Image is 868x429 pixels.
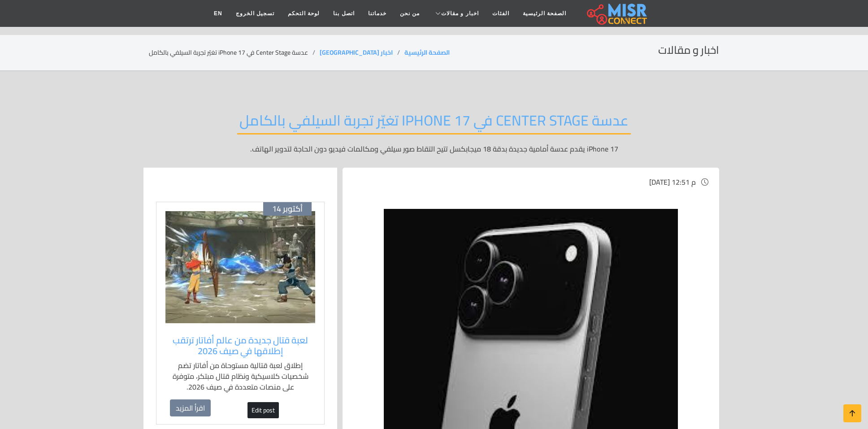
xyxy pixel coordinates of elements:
[237,112,631,134] h2: عدسة Center Stage في iPhone 17 تغيّر تجربة السيلفي بالكامل
[207,5,229,22] a: EN
[658,44,719,57] h2: اخبار و مقالات
[426,5,486,22] a: اخبار و مقالات
[149,143,719,154] p: iPhone 17 يقدم عدسة أمامية جديدة بدقة 18 ميجابكسل تتيح التقاط صور سيلفي ومكالمات فيديو دون الحاجة...
[649,175,696,189] span: [DATE] 12:51 م
[587,2,647,25] img: main.misr_connect
[165,211,315,323] img: شخصيات من عالم أفاتار في قتال ثنائي الأبعاد داخل لعبة جديدة
[384,209,678,429] img: عدسة Center Stage في iPhone 17 تتيح التصوير الأمامي دون تدوير الهاتف
[393,5,426,22] a: من نحن
[404,47,450,58] a: الصفحة الرئيسية
[441,9,479,17] span: اخبار و مقالات
[170,360,311,392] p: إطلاق لعبة قتالية مستوحاة من أفاتار تضم شخصيات كلاسيكية ونظام قتال مبتكر، متوفرة على منصات متعددة...
[170,399,211,416] a: اقرأ المزيد
[320,47,393,58] a: اخبار [GEOGRAPHIC_DATA]
[326,5,361,22] a: اتصل بنا
[486,5,516,22] a: الفئات
[281,5,326,22] a: لوحة التحكم
[170,335,311,356] a: لعبة قتال جديدة من عالم أفاتار ترتقب إطلاقها في صيف 2026
[272,204,303,214] span: أكتوبر 14
[229,5,281,22] a: تسجيل الخروج
[247,402,279,418] a: Edit post
[149,48,320,57] li: عدسة Center Stage في iPhone 17 تغيّر تجربة السيلفي بالكامل
[361,5,393,22] a: خدماتنا
[516,5,573,22] a: الصفحة الرئيسية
